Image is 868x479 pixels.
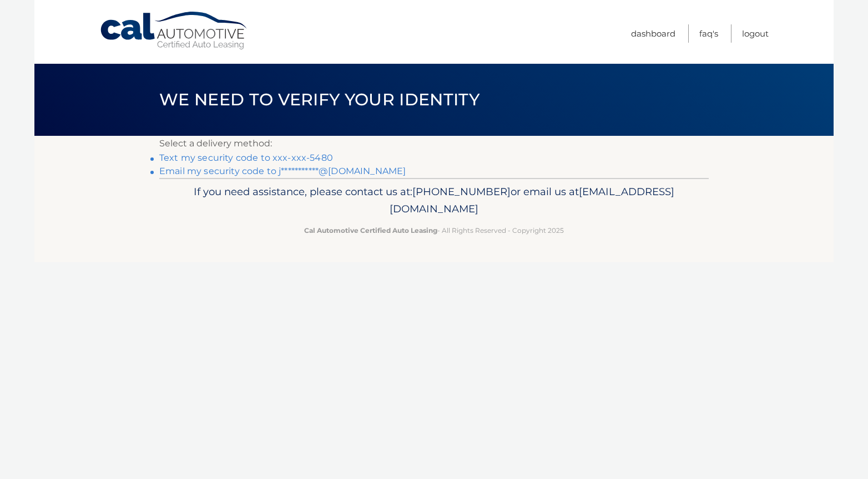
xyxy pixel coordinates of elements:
[699,24,718,43] a: FAQ's
[166,183,702,218] p: If you need assistance, please contact us at: or email us at
[159,152,333,163] a: Text my security code to xxx-xxx-5480
[742,24,769,43] a: Logout
[159,136,709,151] p: Select a delivery method:
[412,185,511,198] span: [PHONE_NUMBER]
[159,89,480,110] span: We need to verify your identity
[99,11,249,50] a: Cal Automotive
[631,24,675,43] a: Dashboard
[166,225,702,236] p: - All Rights Reserved - Copyright 2025
[304,226,437,235] strong: Cal Automotive Certified Auto Leasing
